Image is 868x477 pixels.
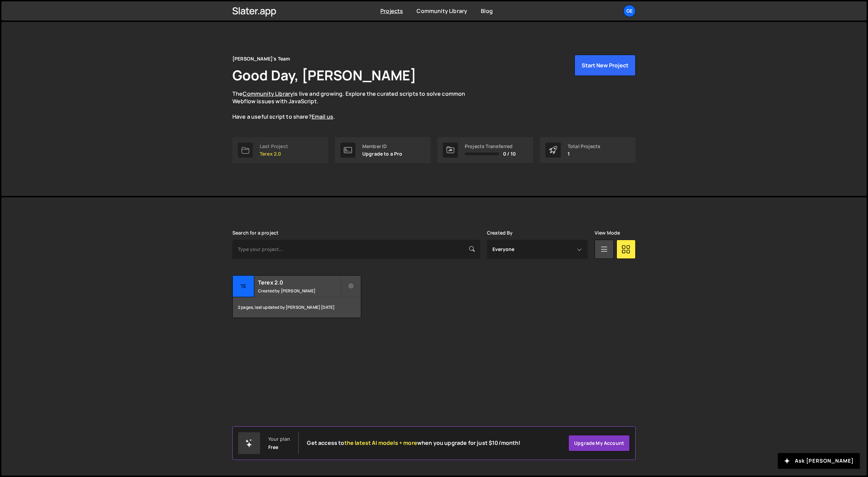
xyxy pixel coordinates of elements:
[260,151,288,157] p: Terex 2.0
[568,151,600,157] p: 1
[417,7,467,15] a: Community Library
[232,66,416,84] h1: Good Day, [PERSON_NAME]
[465,144,516,149] div: Projects Transferred
[232,90,478,121] p: The is live and growing. Explore the curated scripts to solve common Webflow issues with JavaScri...
[574,55,636,76] button: Start New Project
[243,90,293,97] a: Community Library
[268,436,290,442] div: Your plan
[233,297,361,318] div: 2 pages, last updated by [PERSON_NAME] [DATE]
[268,445,279,450] div: Free
[260,144,288,149] div: Last Project
[233,276,254,297] div: Te
[362,144,403,149] div: Member ID
[232,230,279,236] label: Search for a project
[232,55,290,63] div: [PERSON_NAME]'s Team
[503,151,516,157] span: 0 / 10
[487,230,513,236] label: Created By
[595,230,620,236] label: View Mode
[623,5,636,17] a: Ge
[344,439,417,447] span: the latest AI models + more
[778,453,860,469] button: Ask [PERSON_NAME]
[232,240,480,259] input: Type your project...
[312,113,333,120] a: Email us
[258,288,340,294] small: Created by [PERSON_NAME]
[307,440,520,446] h2: Get access to when you upgrade for just $10/month!
[380,7,403,15] a: Projects
[568,144,600,149] div: Total Projects
[362,151,403,157] p: Upgrade to a Pro
[258,279,340,286] h2: Terex 2.0
[232,137,328,163] a: Last Project Terex 2.0
[481,7,493,15] a: Blog
[232,275,361,318] a: Te Terex 2.0 Created by [PERSON_NAME] 2 pages, last updated by [PERSON_NAME] [DATE]
[568,435,630,451] a: Upgrade my account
